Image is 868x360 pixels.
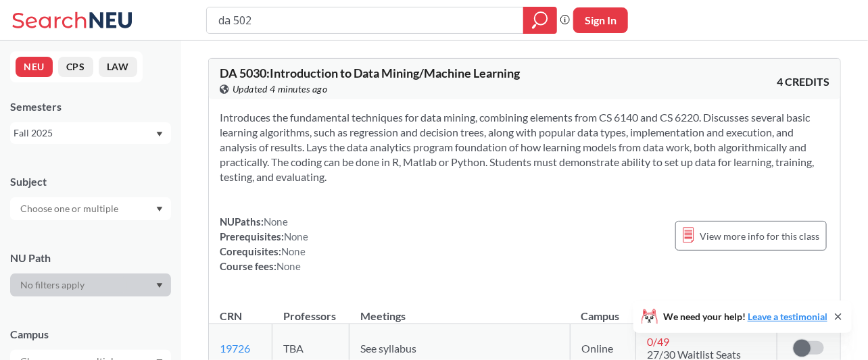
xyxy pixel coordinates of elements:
[10,327,171,342] div: Campus
[58,57,93,77] button: CPS
[156,207,163,212] svg: Dropdown arrow
[360,342,416,355] span: See syllabus
[14,201,127,217] input: Choose one or multiple
[647,335,669,348] span: 0 / 49
[281,245,306,257] span: None
[16,57,53,77] button: NEU
[571,295,636,324] th: Campus
[523,7,557,34] div: magnifying glass
[220,309,242,324] div: CRN
[349,295,571,324] th: Meetings
[10,197,171,220] div: Dropdown arrow
[284,230,308,242] span: None
[10,99,171,114] div: Semesters
[220,342,250,355] a: 19726
[636,295,777,324] th: Seats
[220,110,829,184] section: Introduces the fundamental techniques for data mining, combining elements from CS 6140 and CS 622...
[233,82,328,97] span: Updated 4 minutes ago
[700,228,819,245] span: View more info for this class
[10,274,171,297] div: Dropdown arrow
[272,295,349,324] th: Professors
[532,11,548,30] svg: magnifying glass
[14,126,155,140] div: Fall 2025
[276,260,301,272] span: None
[217,9,514,32] input: Class, professor, course number, "phrase"
[748,311,827,322] a: Leave a testimonial
[777,74,829,89] span: 4 CREDITS
[156,283,163,288] svg: Dropdown arrow
[777,295,840,324] th: Notifications
[10,174,171,189] div: Subject
[220,214,308,274] div: NUPaths: Prerequisites: Corequisites: Course fees:
[10,122,171,144] div: Fall 2025Dropdown arrow
[10,251,171,265] div: NU Path
[573,7,628,33] button: Sign In
[156,132,163,137] svg: Dropdown arrow
[663,312,827,322] span: We need your help!
[99,57,137,77] button: LAW
[220,66,520,80] span: DA 5030 : Introduction to Data Mining/Machine Learning
[264,215,288,228] span: None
